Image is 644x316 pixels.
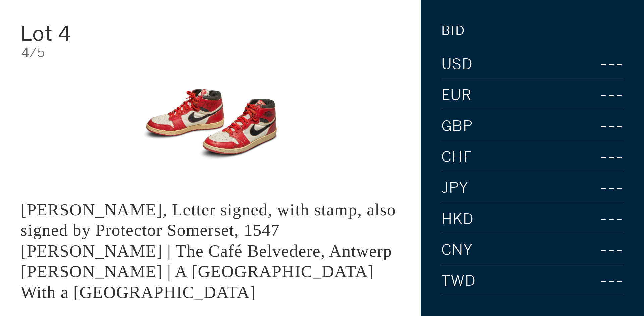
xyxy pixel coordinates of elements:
span: CNY [441,243,473,258]
div: Lot 4 [20,23,147,44]
div: --- [555,178,624,198]
div: --- [572,209,624,229]
span: CHF [441,150,472,165]
span: HKD [441,212,474,227]
div: 4/5 [21,46,400,59]
div: Bid [441,24,465,37]
span: USD [441,57,473,72]
div: [PERSON_NAME], Letter signed, with stamp, also signed by Protector Somerset, 1547 [PERSON_NAME] |... [20,200,396,302]
div: --- [559,54,624,75]
span: GBP [441,119,473,134]
span: TWD [441,274,476,288]
span: EUR [441,88,472,103]
div: --- [582,116,624,136]
span: JPY [441,181,469,195]
div: --- [582,85,624,105]
div: --- [582,147,624,167]
div: --- [575,240,624,260]
img: King Edward VI, Letter signed, with stamp, also signed by Protector Somerset, 1547 LOUIS VAN ENGE... [129,70,292,178]
div: --- [566,271,624,291]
